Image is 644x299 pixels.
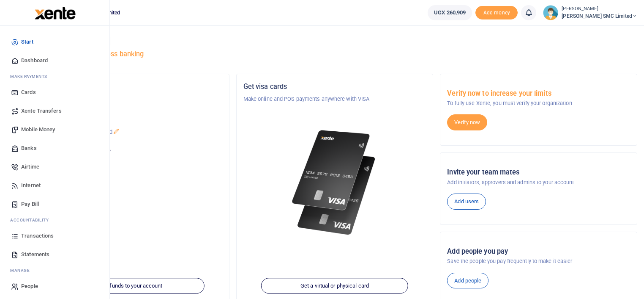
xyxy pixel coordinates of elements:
[447,114,487,130] a: Verify now
[424,5,475,20] li: Wallet ballance
[7,158,103,176] a: Airtime
[32,50,637,58] h5: Welcome to better business banking
[7,120,103,139] a: Mobile Money
[243,95,426,103] p: Make online and POS payments anywhere with VISA
[21,232,54,240] span: Transactions
[447,168,630,177] h5: Invite your team mates
[35,7,76,19] img: logo-large
[21,38,33,46] span: Start
[434,8,466,17] span: UGX 260,909
[7,245,103,264] a: Statements
[243,83,426,91] h5: Get visa cards
[21,250,49,259] span: Statements
[7,70,103,83] li: M
[7,213,103,227] li: Ac
[7,195,103,213] a: Pay Bill
[7,227,103,245] a: Transactions
[21,88,36,97] span: Cards
[447,257,630,266] p: Save the people you pay frequently to make it easier
[39,147,222,155] p: Your current account balance
[7,139,103,158] a: Banks
[475,6,518,20] span: Add money
[7,264,103,277] li: M
[21,282,38,291] span: People
[447,178,630,187] p: Add initiators, approvers and admins to your account
[21,107,62,115] span: Xente Transfers
[7,33,103,51] a: Start
[261,278,408,294] a: Get a virtual or physical card
[39,95,222,103] p: Dawin Advisory SMC Limited
[39,115,222,124] h5: Account
[428,5,472,20] a: UGX 260,909
[21,125,55,134] span: Mobile Money
[475,9,518,15] a: Add money
[7,102,103,120] a: Xente Transfers
[34,9,76,16] a: logo-small logo-large logo-large
[562,12,637,20] span: [PERSON_NAME] SMC Limited
[21,181,41,190] span: Internet
[447,99,630,108] p: To fully use Xente, you must verify your organization
[21,56,48,65] span: Dashboard
[21,163,39,171] span: Airtime
[32,36,637,46] h4: Hello [PERSON_NAME]
[7,277,103,296] a: People
[16,217,49,223] span: countability
[289,124,380,241] img: xente-_physical_cards.png
[447,273,488,289] a: Add people
[543,5,637,20] a: profile-user [PERSON_NAME] [PERSON_NAME] SMC Limited
[21,144,37,152] span: Banks
[475,6,518,20] li: Toup your wallet
[7,51,103,70] a: Dashboard
[14,267,30,274] span: anage
[447,89,630,98] h5: Verify now to increase your limits
[7,83,103,102] a: Cards
[21,200,39,208] span: Pay Bill
[39,157,222,166] h5: UGX 260,909
[39,128,222,136] p: [PERSON_NAME] SMC Limited
[14,73,47,80] span: ake Payments
[543,5,558,20] img: profile-user
[447,194,486,210] a: Add users
[447,247,630,256] h5: Add people you pay
[39,83,222,91] h5: Organization
[57,278,204,294] a: Add funds to your account
[562,6,637,13] small: [PERSON_NAME]
[7,176,103,195] a: Internet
